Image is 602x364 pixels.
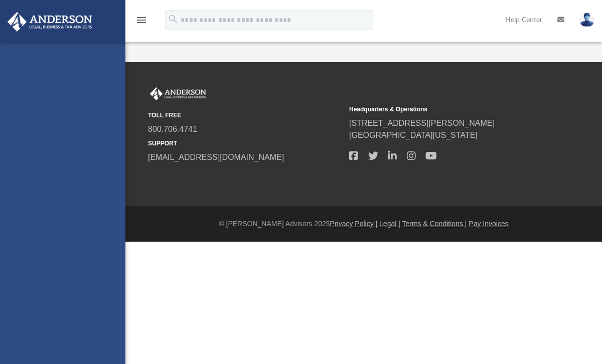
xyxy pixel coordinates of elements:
[148,139,342,148] small: SUPPORT
[125,219,602,229] div: © [PERSON_NAME] Advisors 2025
[402,220,467,228] a: Terms & Conditions |
[135,14,147,26] i: menu
[579,13,594,27] img: User Pic
[148,87,208,100] img: Anderson Advisors Platinum Portal
[148,125,197,133] a: 800.706.4741
[135,19,147,26] a: menu
[469,220,508,228] a: Pay Invoices
[148,153,284,161] a: [EMAIL_ADDRESS][DOMAIN_NAME]
[5,12,95,32] img: Anderson Advisors Platinum Portal
[379,220,400,228] a: Legal |
[349,119,495,127] a: [STREET_ADDRESS][PERSON_NAME]
[349,105,543,114] small: Headquarters & Operations
[330,220,378,228] a: Privacy Policy |
[349,131,478,139] a: [GEOGRAPHIC_DATA][US_STATE]
[148,111,342,120] small: TOLL FREE
[168,14,179,25] i: search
